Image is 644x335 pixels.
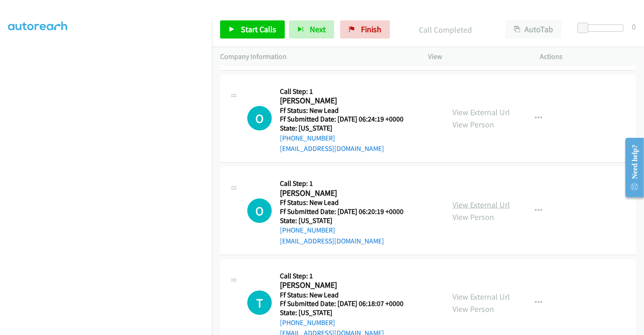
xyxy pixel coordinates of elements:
[280,124,404,133] h5: State: [US_STATE]
[618,131,644,204] iframe: Resource Center
[361,24,381,34] span: Finish
[247,106,272,131] div: The call is yet to be attempted
[241,24,276,34] span: Start Calls
[582,24,624,32] div: Delay between calls (in seconds)
[289,20,334,39] button: Next
[280,115,404,124] h5: Ff Submitted Date: [DATE] 06:24:19 +0000
[402,24,489,36] p: Call Completed
[452,304,494,314] a: View Person
[310,24,326,34] span: Next
[280,96,404,106] h2: [PERSON_NAME]
[247,291,272,315] div: The call is yet to be attempted
[540,51,636,62] p: Actions
[452,212,494,222] a: View Person
[280,226,335,234] a: [PHONE_NUMBER]
[452,107,510,117] a: View External Url
[247,199,272,223] div: The call is yet to be attempted
[220,51,412,62] p: Company Information
[280,237,384,245] a: [EMAIL_ADDRESS][DOMAIN_NAME]
[280,318,335,327] a: [PHONE_NUMBER]
[280,179,404,188] h5: Call Step: 1
[280,134,335,142] a: [PHONE_NUMBER]
[247,106,272,131] h1: O
[452,119,494,130] a: View Person
[280,144,384,153] a: [EMAIL_ADDRESS][DOMAIN_NAME]
[452,291,510,302] a: View External Url
[280,299,404,308] h5: Ff Submitted Date: [DATE] 06:18:07 +0000
[280,198,404,207] h5: Ff Status: New Lead
[280,280,404,291] h2: [PERSON_NAME]
[247,199,272,223] h1: O
[220,20,285,39] a: Start Calls
[632,20,636,33] div: 0
[280,272,404,281] h5: Call Step: 1
[280,291,404,300] h5: Ff Status: New Lead
[428,51,524,62] p: View
[280,188,404,199] h2: [PERSON_NAME]
[452,199,510,210] a: View External Url
[340,20,390,39] a: Finish
[280,308,404,317] h5: State: [US_STATE]
[280,216,404,225] h5: State: [US_STATE]
[280,207,404,216] h5: Ff Submitted Date: [DATE] 06:20:19 +0000
[505,20,562,39] button: AutoTab
[247,291,272,315] h1: T
[280,106,404,115] h5: Ff Status: New Lead
[280,87,404,96] h5: Call Step: 1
